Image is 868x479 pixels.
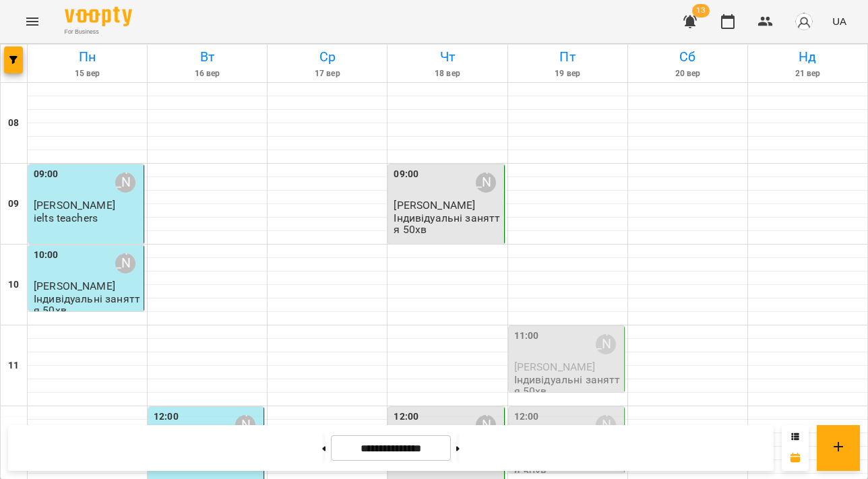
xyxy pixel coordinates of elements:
h6: 16 вер [150,67,265,80]
h6: 21 вер [750,67,865,80]
button: Menu [16,5,49,38]
p: Індивідуальні заняття 50хв [394,212,501,236]
h6: Сб [630,46,745,67]
h6: Ср [270,46,385,67]
span: 13 [692,4,710,18]
h6: 15 вер [30,67,145,80]
div: Марія Хоміцька [115,172,135,193]
span: For Business [65,28,132,36]
div: Марія Хоміцька [476,415,496,435]
h6: 10 [8,278,19,292]
h6: 17 вер [270,67,385,80]
div: Марія Хоміцька [115,253,135,274]
h6: Пт [510,46,625,67]
label: 09:00 [394,167,418,182]
div: Марія Хоміцька [476,172,496,193]
h6: 09 [8,197,19,212]
h6: Пн [30,46,145,67]
img: Voopty Logo [65,7,132,26]
p: Індивідуальні заняття 50хв [34,293,141,317]
div: Марія Хоміцька [596,415,616,435]
span: [PERSON_NAME] [34,199,115,212]
label: 10:00 [34,248,59,263]
p: Індивідуальні заняття 50хв [514,374,621,397]
img: avatar_s.png [795,12,813,31]
h6: 11 [8,358,19,373]
h6: Чт [390,46,505,67]
h6: 20 вер [630,67,745,80]
label: 12:00 [154,410,179,424]
span: [PERSON_NAME] [514,360,596,373]
p: ielts teachers [34,212,98,224]
label: 12:00 [394,410,418,424]
div: Марія Хоміцька [235,415,255,435]
button: UA [827,9,852,34]
div: Марія Хоміцька [596,334,616,354]
label: 09:00 [34,167,59,182]
span: UA [832,14,846,28]
h6: 18 вер [390,67,505,80]
label: 12:00 [514,410,539,424]
h6: 19 вер [510,67,625,80]
h6: Вт [150,46,265,67]
h6: 08 [8,116,19,131]
span: [PERSON_NAME] [394,199,475,212]
span: [PERSON_NAME] [34,280,115,292]
h6: Нд [750,46,865,67]
label: 11:00 [514,329,539,344]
